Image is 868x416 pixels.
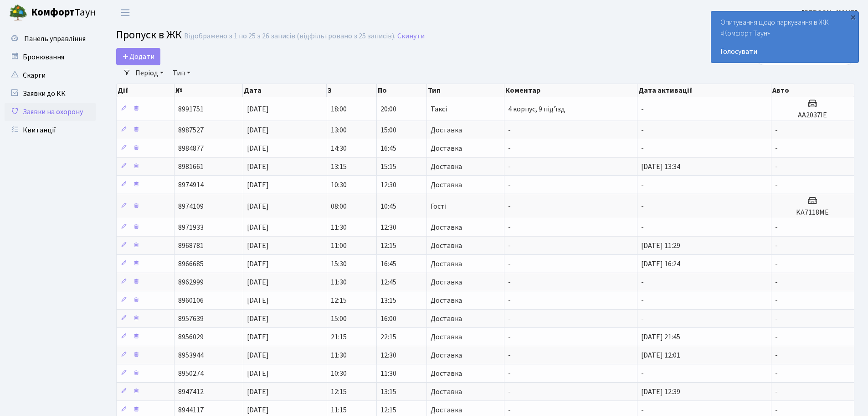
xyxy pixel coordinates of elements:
span: [DATE] 16:24 [641,259,680,269]
a: Бронювання [5,48,96,66]
a: Голосувати [720,46,849,57]
span: 15:15 [380,162,396,172]
span: - [775,332,778,342]
span: [DATE] [247,241,269,251]
span: 14:30 [331,143,347,153]
th: Коментар [504,84,637,97]
span: 8956029 [178,332,204,342]
span: 13:00 [331,125,347,135]
span: 8944117 [178,405,204,415]
span: [DATE] [247,332,269,342]
span: 18:00 [331,104,347,114]
span: [DATE] [247,180,269,190]
b: [PERSON_NAME] [802,8,857,18]
span: Доставка [431,224,462,231]
span: - [508,259,511,269]
span: 11:00 [331,241,347,251]
span: [DATE] [247,387,269,397]
span: 8947412 [178,387,204,397]
span: [DATE] [247,162,269,172]
span: 8962999 [178,277,204,287]
span: 11:30 [380,369,396,379]
span: 20:00 [380,104,396,114]
span: [DATE] [247,314,269,324]
a: Скинути [397,32,425,41]
span: - [508,332,511,342]
span: - [508,162,511,172]
span: - [641,125,644,135]
span: [DATE] [247,201,269,211]
span: 21:15 [331,332,347,342]
span: - [641,277,644,287]
span: - [775,125,778,135]
span: - [508,241,511,251]
a: Заявки на охорону [5,103,96,121]
div: × [848,12,858,21]
span: Доставка [431,352,462,359]
span: - [641,104,644,114]
span: - [775,350,778,360]
span: - [508,387,511,397]
span: - [641,201,644,211]
span: - [508,314,511,324]
span: 15:00 [331,314,347,324]
span: Доставка [431,388,462,395]
span: [DATE] [247,295,269,305]
span: 15:30 [331,259,347,269]
span: Панель управління [24,34,86,44]
span: 08:00 [331,201,347,211]
span: - [775,295,778,305]
span: Гості [431,203,447,210]
span: 4 корпус, 9 під'їзд [508,104,565,114]
span: Доставка [431,126,462,134]
span: Доставка [431,315,462,322]
span: [DATE] [247,143,269,153]
th: По [377,84,427,97]
span: 8974914 [178,180,204,190]
span: 8953944 [178,350,204,360]
span: Доставка [431,181,462,189]
th: З [327,84,377,97]
span: [DATE] 12:39 [641,387,680,397]
th: Тип [427,84,505,97]
span: - [775,259,778,269]
span: 16:45 [380,143,396,153]
span: Доставка [431,145,462,152]
span: - [508,180,511,190]
span: 8966685 [178,259,204,269]
span: Доставка [431,370,462,377]
span: Доставка [431,163,462,170]
span: - [775,277,778,287]
span: 13:15 [331,162,347,172]
span: - [508,222,511,232]
span: Доставка [431,406,462,414]
span: - [508,369,511,379]
h5: KA7118ME [775,208,850,217]
span: Доставка [431,279,462,286]
span: 11:30 [331,350,347,360]
span: - [641,222,644,232]
span: 13:15 [380,387,396,397]
span: - [775,222,778,232]
span: - [508,277,511,287]
th: Дата активації [637,84,771,97]
span: 8984877 [178,143,204,153]
span: - [641,180,644,190]
span: [DATE] [247,104,269,114]
span: Додати [122,52,154,62]
span: 13:15 [380,295,396,305]
span: - [508,405,511,415]
th: Дії [117,84,175,97]
span: [DATE] [247,259,269,269]
span: 16:00 [380,314,396,324]
span: [DATE] [247,369,269,379]
span: 10:30 [331,180,347,190]
h5: АА2037ІЕ [775,111,850,120]
span: Таксі [431,105,447,113]
a: Додати [116,48,160,65]
span: 8981661 [178,162,204,172]
span: 8971933 [178,222,204,232]
a: Заявки до КК [5,84,96,103]
span: - [775,314,778,324]
a: Скарги [5,66,96,84]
